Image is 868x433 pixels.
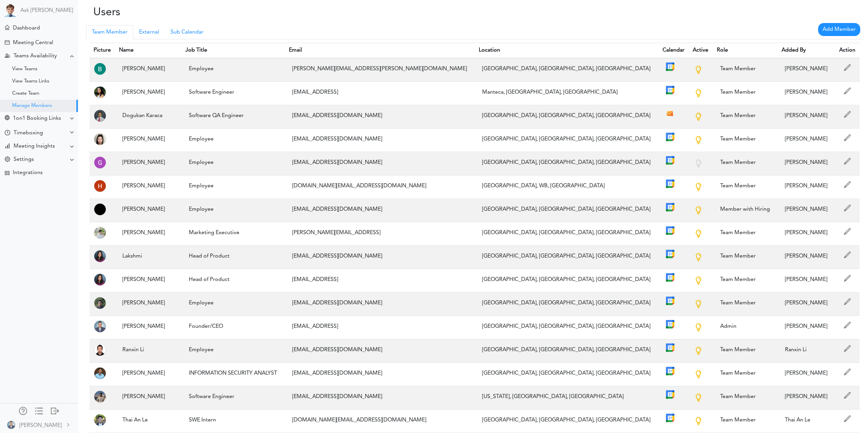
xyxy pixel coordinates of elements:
img: Google_Calendar_icon.png [666,203,674,211]
div: Settings [14,156,34,163]
div: [PERSON_NAME] [119,133,177,146]
img: Z [94,344,106,356]
div: [GEOGRAPHIC_DATA], [GEOGRAPHIC_DATA], [GEOGRAPHIC_DATA] [479,367,654,380]
div: Create Team [12,92,39,95]
img: Google_Calendar_icon.png [666,343,674,352]
div: Member with Hiring [717,203,774,216]
div: [EMAIL_ADDRESS][DOMAIN_NAME] [289,203,471,216]
div: [EMAIL_ADDRESS][DOMAIN_NAME] [289,343,471,357]
div: [PERSON_NAME] [119,203,177,216]
img: Google_Calendar_icon.png [666,250,674,258]
div: [EMAIL_ADDRESS][DOMAIN_NAME] [289,109,471,123]
img: BWv8PPf8N0ctf3JvtTlAAAAAASUVORK5CYII= [94,320,106,333]
div: Log out [51,407,59,414]
div: [DOMAIN_NAME][EMAIL_ADDRESS][DOMAIN_NAME] [289,180,471,193]
div: Marketing Executive [185,226,281,240]
div: [PERSON_NAME] [119,180,177,193]
img: Z [94,110,106,122]
img: wxUoAAAAASUVORK5CYII= [94,156,106,169]
div: [GEOGRAPHIC_DATA], [GEOGRAPHIC_DATA], [GEOGRAPHIC_DATA] [479,273,654,286]
span: Edit Member Name/Title [842,64,852,74]
div: Team Member [717,297,774,310]
div: Employee [185,297,281,310]
div: [GEOGRAPHIC_DATA], [GEOGRAPHIC_DATA], [GEOGRAPHIC_DATA] [479,203,654,216]
span: Edit Member Name/Title [842,88,852,98]
img: Google_Calendar_icon.png [666,297,674,305]
a: Team Member [86,25,133,39]
th: Email [285,43,475,58]
img: Google_Calendar_icon.png [666,273,674,282]
div: Team Member [717,180,774,193]
div: [PERSON_NAME] [119,62,177,76]
div: [PERSON_NAME] [782,109,831,123]
span: Edit Member Name/Title [842,415,852,426]
div: Employee [185,203,281,216]
th: Job Title [181,43,285,58]
span: Edit Member Name/Title [842,134,852,145]
div: Manteca, [GEOGRAPHIC_DATA], [GEOGRAPHIC_DATA] [479,86,654,99]
div: [PERSON_NAME] [782,203,831,216]
div: Team Member [717,367,774,380]
img: hotmail-logo.png [666,109,674,118]
div: [EMAIL_ADDRESS] [289,86,471,99]
div: [GEOGRAPHIC_DATA], [GEOGRAPHIC_DATA], [GEOGRAPHIC_DATA] [479,156,654,169]
div: [PERSON_NAME] [782,180,831,193]
img: BWv8PPf8N0ctf3JvtTlAAAAAASUVORK5CYII= [7,421,15,429]
img: Google_Calendar_icon.png [666,62,674,71]
a: Change side menu [35,407,43,416]
div: Team Member [717,250,774,263]
img: Google_Calendar_icon.png [666,156,674,165]
a: [PERSON_NAME] [1,417,77,432]
div: Lakshmi [119,250,177,263]
div: Team Member [717,226,774,240]
div: Manage Members [12,104,52,108]
span: Edit Member Name/Title [842,111,852,121]
a: Add Member [818,23,860,36]
div: [GEOGRAPHIC_DATA], WB, [GEOGRAPHIC_DATA] [479,180,654,193]
th: Location [475,43,658,58]
img: Google_Calendar_icon.png [666,180,674,188]
div: Dashboard [13,25,40,32]
div: [EMAIL_ADDRESS][DOMAIN_NAME] [289,133,471,146]
img: 9k= [94,133,106,145]
div: Create Meeting [5,40,9,45]
div: [PERSON_NAME] [119,226,177,240]
div: Software QA Engineer [185,109,281,123]
div: Meeting Central [13,40,53,46]
span: Edit Admin's Name/Title [842,322,852,332]
img: gxMp8BKxZ8AAAAASUVORK5CYII= [94,63,106,75]
div: [EMAIL_ADDRESS][DOMAIN_NAME] [289,297,471,310]
div: Employee [185,62,281,76]
div: [GEOGRAPHIC_DATA], [GEOGRAPHIC_DATA], [GEOGRAPHIC_DATA] [479,343,654,357]
div: [DOMAIN_NAME][EMAIL_ADDRESS][DOMAIN_NAME] [289,414,471,427]
span: Edit Member Name/Title [842,345,852,355]
div: [EMAIL_ADDRESS] [289,273,471,286]
div: [EMAIL_ADDRESS][DOMAIN_NAME] [289,367,471,380]
div: Show only icons [35,407,43,414]
a: Ask [PERSON_NAME] [20,7,73,14]
th: Name [115,43,181,58]
img: Google_Calendar_icon.png [666,226,674,235]
div: [PERSON_NAME] [119,320,177,333]
div: Team Member [717,156,774,169]
div: TEAMCAL AI Workflow Apps [5,171,9,175]
img: wfbEu5Cj1qF4gAAAABJRU5ErkJggg== [94,367,106,379]
img: 9k= [94,250,106,262]
div: [GEOGRAPHIC_DATA], [GEOGRAPHIC_DATA], [GEOGRAPHIC_DATA] [479,62,654,76]
div: [PERSON_NAME] [782,156,831,169]
div: [PERSON_NAME][EMAIL_ADDRESS][PERSON_NAME][DOMAIN_NAME] [289,62,471,76]
span: Edit Member Name/Title [842,275,852,285]
div: [PERSON_NAME] [119,367,177,380]
div: Share Meeting Link [5,115,9,122]
a: External [133,25,165,39]
div: [PERSON_NAME] [782,62,831,76]
img: Google_Calendar_icon.png [666,86,674,94]
div: Teams Availability [14,53,57,59]
span: Edit Member Name/Title [842,251,852,262]
img: AftpARC50YqwAAAAAElFTkSuQmCC [94,414,106,426]
div: Thai An Le [782,414,831,427]
div: [PERSON_NAME] [782,86,831,99]
div: Thai An Le [119,414,177,427]
div: [PERSON_NAME] [119,297,177,310]
div: [EMAIL_ADDRESS][DOMAIN_NAME] [289,390,471,403]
